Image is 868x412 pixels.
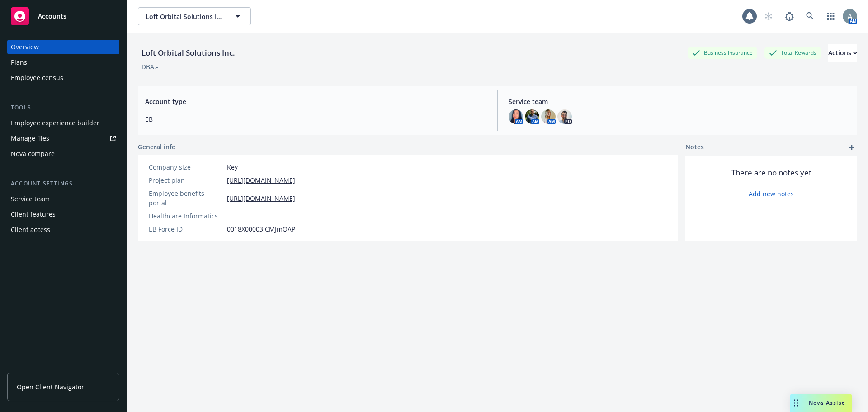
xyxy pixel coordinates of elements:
[145,97,486,106] span: Account type
[780,7,798,25] a: Report a Bug
[7,192,119,206] a: Service team
[790,394,802,412] div: Drag to move
[525,109,539,124] img: photo
[7,71,119,85] a: Employee census
[822,7,840,25] a: Switch app
[11,40,39,54] div: Overview
[138,142,176,152] span: General info
[509,97,850,106] span: Service team
[138,7,251,25] button: Loft Orbital Solutions Inc.
[557,109,572,124] img: photo
[11,223,50,237] div: Client access
[7,131,119,146] a: Manage files
[145,114,486,124] span: EB
[227,194,295,203] a: [URL][DOMAIN_NAME]
[149,175,223,185] div: Project plan
[11,192,50,206] div: Service team
[7,179,119,188] div: Account settings
[11,131,49,146] div: Manage files
[809,399,844,407] span: Nova Assist
[749,189,794,199] a: Add new notes
[11,207,56,222] div: Client features
[227,175,295,185] a: [URL][DOMAIN_NAME]
[7,116,119,130] a: Employee experience builder
[685,142,704,153] span: Notes
[227,211,229,221] span: -
[846,142,857,153] a: add
[688,47,757,58] div: Business Insurance
[142,62,158,71] div: DBA: -
[7,4,119,29] a: Accounts
[7,103,119,112] div: Tools
[149,224,223,234] div: EB Force ID
[541,109,556,124] img: photo
[828,44,857,62] button: Actions
[790,394,852,412] button: Nova Assist
[764,47,821,58] div: Total Rewards
[227,224,295,234] span: 0018X00003ICMJmQAP
[731,167,811,178] span: There are no notes yet
[828,44,857,62] div: Actions
[7,223,119,237] a: Client access
[7,207,119,222] a: Client features
[11,55,27,70] div: Plans
[801,7,819,25] a: Search
[843,9,857,24] img: photo
[146,12,224,21] span: Loft Orbital Solutions Inc.
[759,7,778,25] a: Start snowing
[17,382,84,392] span: Open Client Navigator
[138,47,239,59] div: Loft Orbital Solutions Inc.
[227,162,238,172] span: Key
[7,40,119,54] a: Overview
[11,71,63,85] div: Employee census
[149,189,223,208] div: Employee benefits portal
[11,147,55,161] div: Nova compare
[38,13,66,20] span: Accounts
[7,55,119,70] a: Plans
[7,147,119,161] a: Nova compare
[149,162,223,172] div: Company size
[11,116,99,130] div: Employee experience builder
[149,211,223,221] div: Healthcare Informatics
[509,109,523,124] img: photo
